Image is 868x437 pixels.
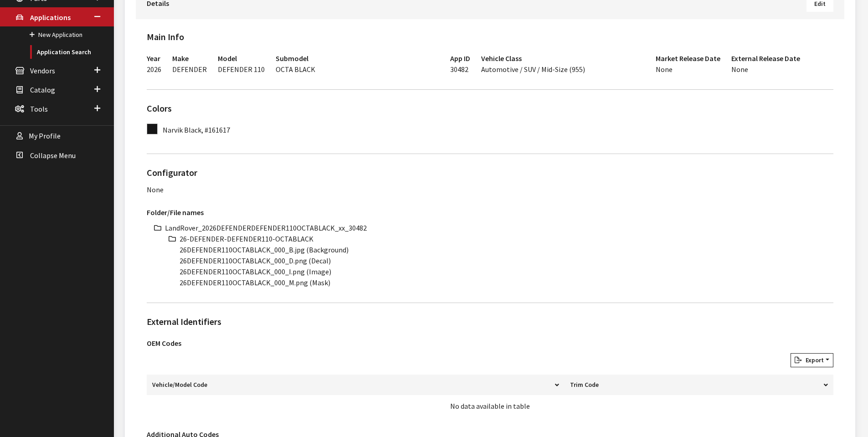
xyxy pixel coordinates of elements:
[30,104,48,113] span: Tools
[802,356,824,364] span: Export
[180,244,833,255] li: 26DEFENDER110OCTABLACK_000_B.jpg (Background)
[656,65,673,74] span: None
[180,255,833,266] li: 26DEFENDER110OCTABLACK_000_D.png (Decal)
[147,53,161,64] h3: Year
[276,53,439,64] h3: Submodel
[180,277,833,288] li: 26DEFENDER110OCTABLACK_000_M.png (Mask)
[147,338,833,349] h3: OEM Codes
[218,53,265,64] h3: Model
[481,53,645,64] h3: Vehicle Class
[147,315,833,329] h2: External Identifiers
[147,207,833,218] h3: Folder/File names
[30,66,55,75] span: Vendors
[481,65,585,74] span: Automotive / SUV / Mid-Size (955)
[147,30,833,44] h2: Main Info
[172,65,207,74] span: DEFENDER
[180,266,833,277] li: 26DEFENDER110OCTABLACK_000_I.png (Image)
[30,151,76,160] span: Collapse Menu
[565,375,833,395] th: Trim Code: activate to sort column ascending
[791,353,833,367] button: Export
[172,53,207,64] h3: Make
[165,222,833,233] li: LandRover_2026DEFENDERDEFENDER110OCTABLACK_xx_30482
[147,102,833,115] h2: Colors
[656,53,720,64] h3: Market Release Date
[147,375,565,395] th: Vehicle/Model Code: activate to sort column descending
[147,65,161,74] span: 2026
[180,233,833,244] li: 26-DEFENDER-DEFENDER110-OCTABLACK
[218,65,265,74] span: DEFENDER 110
[731,53,800,64] h3: External Release Date
[30,85,55,94] span: Catalog
[30,13,71,22] span: Applications
[147,166,833,180] h2: Configurator
[205,125,230,134] span: #161617
[147,395,833,417] td: No data available in table
[276,65,315,74] span: OCTA BLACK
[147,184,833,195] div: None
[29,132,61,141] span: My Profile
[731,65,748,74] span: None
[450,53,470,64] h3: App ID
[163,125,203,134] span: Narvik Black,
[450,65,468,74] span: 30482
